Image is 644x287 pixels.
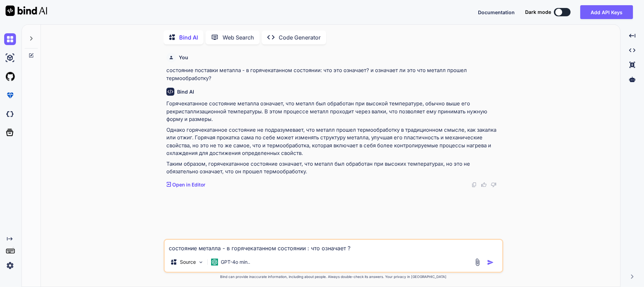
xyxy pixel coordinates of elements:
img: icon [487,259,494,266]
p: Bind can provide inaccurate information, including about people. Always double-check its answers.... [164,274,503,279]
img: attachment [473,258,481,266]
img: dislike [491,182,496,188]
img: Bind AI [6,6,47,16]
img: Pick Models [198,259,204,265]
p: состояние поставки металла - в горячекатанном состоянии: что это означает? и означает ли это что ... [166,67,502,82]
h6: Bind AI [177,88,194,95]
span: Documentation [478,9,515,15]
img: like [481,182,487,188]
textarea: состояние металла - в горячекатанном состоянии : что означает ? [165,240,502,252]
img: darkCloudIdeIcon [4,108,16,120]
button: Documentation [478,9,515,16]
img: premium [4,89,16,101]
p: Code Generator [279,33,321,42]
p: Bind AI [179,33,198,42]
img: ai-studio [4,52,16,64]
p: Однако горячекатанное состояние не подразумевает, что металл прошел термообработку в традиционном... [166,126,502,157]
p: GPT-4o min.. [221,259,250,266]
img: chat [4,33,16,45]
p: Source [180,259,196,266]
p: Open in Editor [172,181,205,188]
img: githubLight [4,71,16,82]
img: GPT-4o mini [211,259,218,266]
h6: You [179,54,188,61]
p: Горячекатанное состояние металла означает, что металл был обработан при высокой температуре, обыч... [166,100,502,123]
img: copy [471,182,477,188]
p: Таким образом, горячекатанное состояние означает, что металл был обработан при высоких температур... [166,160,502,176]
button: Add API Keys [580,5,633,19]
img: settings [4,260,16,271]
p: Web Search [223,33,254,42]
span: Dark mode [525,9,551,16]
